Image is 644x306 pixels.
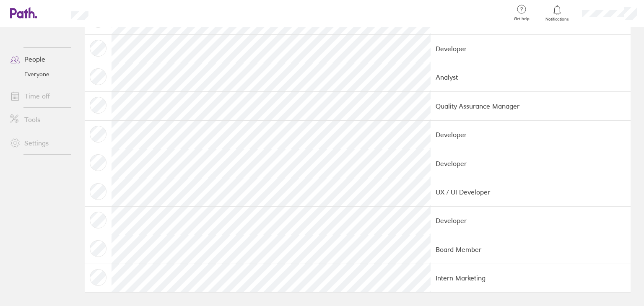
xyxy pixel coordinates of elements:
td: Developer [431,206,570,235]
a: Notifications [544,4,571,22]
span: Notifications [544,17,571,22]
a: Time off [3,88,71,104]
td: Analyst [431,63,570,91]
a: Everyone [3,67,71,81]
a: Settings [3,135,71,151]
td: Developer [431,120,570,149]
td: Developer [431,149,570,178]
td: Intern Marketing [431,264,570,292]
td: Developer [431,34,570,63]
a: Tools [3,111,71,128]
a: People [3,51,71,67]
td: Quality Assurance Manager [431,92,570,120]
span: Get help [508,16,535,21]
td: Board Member [431,235,570,264]
td: UX / UI Developer [431,178,570,206]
